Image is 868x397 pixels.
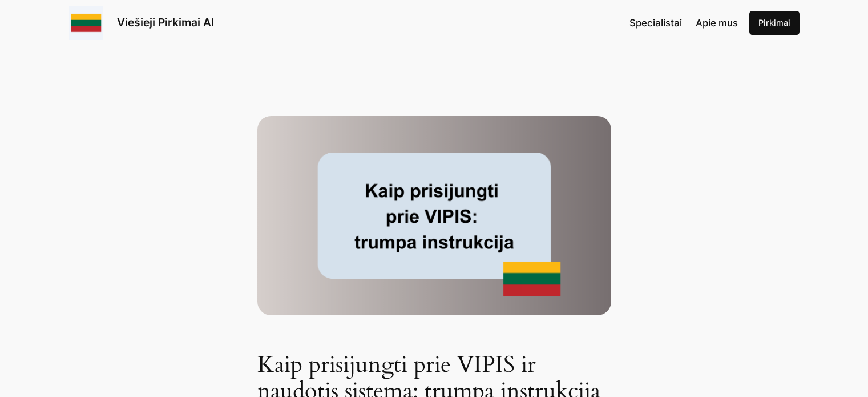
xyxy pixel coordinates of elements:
[629,15,682,30] a: Specialistai
[69,6,103,40] img: Viešieji pirkimai logo
[696,15,738,30] a: Apie mus
[117,15,214,29] a: Viešieji Pirkimai AI
[696,17,738,29] span: Apie mus
[629,15,738,30] nav: Navigation
[629,17,682,29] span: Specialistai
[749,11,800,35] a: Pirkimai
